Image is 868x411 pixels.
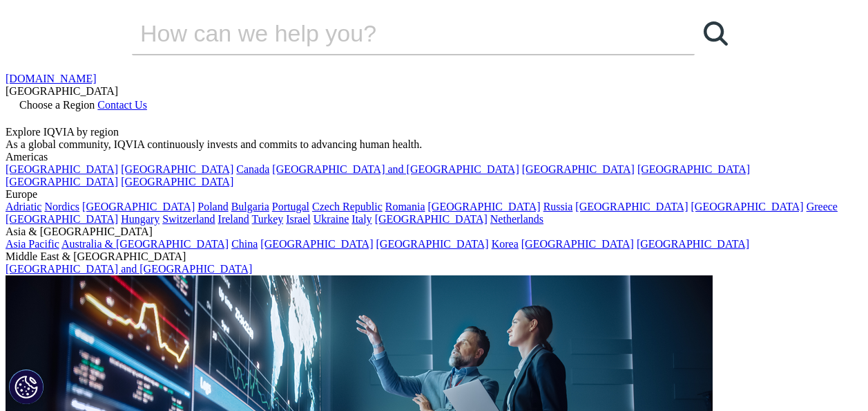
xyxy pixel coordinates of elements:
a: 検索する [695,12,736,54]
a: [GEOGRAPHIC_DATA] and [GEOGRAPHIC_DATA] [6,263,252,275]
a: Turkey [252,213,284,225]
a: [GEOGRAPHIC_DATA] [637,238,749,250]
button: Cookie 設定 [9,369,44,404]
a: [GEOGRAPHIC_DATA] [260,238,373,250]
a: [GEOGRAPHIC_DATA] [6,176,118,188]
a: Contact Us [97,99,147,111]
a: [GEOGRAPHIC_DATA] [376,238,489,250]
a: Ireland [218,213,249,225]
div: Europe [6,188,862,201]
a: [GEOGRAPHIC_DATA] [6,213,118,225]
a: Poland [197,201,228,212]
a: Bulgaria [231,201,269,212]
a: [GEOGRAPHIC_DATA] [6,163,118,175]
a: Korea [492,238,519,250]
a: Canada [236,163,269,175]
a: Romania [385,201,425,212]
a: Switzerland [162,213,215,225]
a: [GEOGRAPHIC_DATA] [522,163,635,175]
a: [GEOGRAPHIC_DATA] [521,238,634,250]
a: [DOMAIN_NAME] [6,73,97,84]
a: China [231,238,258,250]
a: Ukraine [314,213,349,225]
a: Israel [286,213,311,225]
a: [GEOGRAPHIC_DATA] [637,163,750,175]
div: [GEOGRAPHIC_DATA] [6,85,862,98]
a: [GEOGRAPHIC_DATA] [575,201,688,212]
a: Asia Pacific [6,238,59,250]
div: Explore IQVIA by region [6,126,862,138]
a: Czech Republic [312,201,383,212]
a: [GEOGRAPHIC_DATA] and [GEOGRAPHIC_DATA] [272,163,519,175]
a: [GEOGRAPHIC_DATA] [82,201,195,212]
a: Australia & [GEOGRAPHIC_DATA] [61,238,229,250]
a: Italy [351,213,372,225]
a: Netherlands [490,213,543,225]
span: Choose a Region [19,99,95,111]
div: Middle East & [GEOGRAPHIC_DATA] [6,250,862,263]
div: As a global community, IQVIA continuously invests and commits to advancing human health. [6,138,862,151]
a: [GEOGRAPHIC_DATA] [375,213,488,225]
a: [GEOGRAPHIC_DATA] [428,201,541,212]
a: Hungary [121,213,160,225]
a: [GEOGRAPHIC_DATA] [691,201,804,212]
a: [GEOGRAPHIC_DATA] [121,163,233,175]
div: Americas [6,151,862,163]
a: Greece [807,201,838,212]
a: Portugal [272,201,309,212]
a: Nordics [44,201,79,212]
a: Adriatic [6,201,41,212]
a: [GEOGRAPHIC_DATA] [121,176,233,188]
input: 検索する [132,12,655,54]
svg: Search [704,21,728,46]
div: Asia & [GEOGRAPHIC_DATA] [6,226,862,238]
a: Russia [543,201,573,212]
